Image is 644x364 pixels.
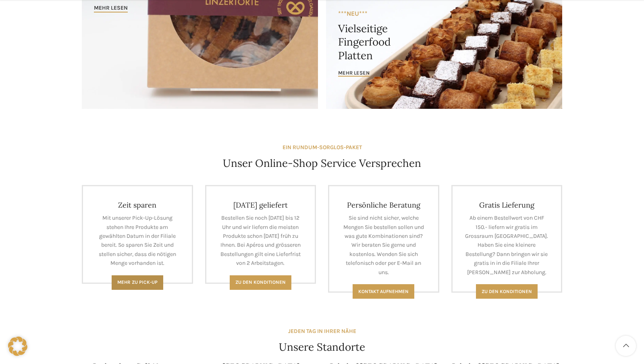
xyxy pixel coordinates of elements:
[465,200,549,210] h4: Gratis Lieferung
[235,279,286,285] span: Zu den Konditionen
[279,340,365,354] h4: Unsere Standorte
[482,289,532,294] span: Zu den konditionen
[616,336,636,356] a: Scroll to top button
[230,275,291,290] a: Zu den Konditionen
[358,289,409,294] span: Kontakt aufnehmen
[117,279,158,285] span: Mehr zu Pick-Up
[218,214,303,268] p: Bestellen Sie noch [DATE] bis 12 Uhr und wir liefern die meisten Produkte schon [DATE] früh zu Ih...
[353,284,414,299] a: Kontakt aufnehmen
[112,275,163,290] a: Mehr zu Pick-Up
[218,200,303,210] h4: [DATE] geliefert
[341,214,426,277] p: Sie sind nicht sicher, welche Mengen Sie bestellen sollen und was gute Kombinationen sind? Wir be...
[95,200,180,210] h4: Zeit sparen
[283,144,362,151] strong: EIN RUNDUM-SORGLOS-PAKET
[341,200,426,210] h4: Persönliche Beratung
[223,156,421,171] h4: Unser Online-Shop Service Versprechen
[95,214,180,268] p: Mit unserer Pick-Up-Lösung stehen Ihre Produkte am gewählten Datum in der Filiale bereit. So spar...
[465,214,549,277] p: Ab einem Bestellwert von CHF 150.- liefern wir gratis im Grossraum [GEOGRAPHIC_DATA]. Haben Sie e...
[288,327,356,336] div: JEDEN TAG IN IHRER NÄHE
[476,284,538,299] a: Zu den konditionen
